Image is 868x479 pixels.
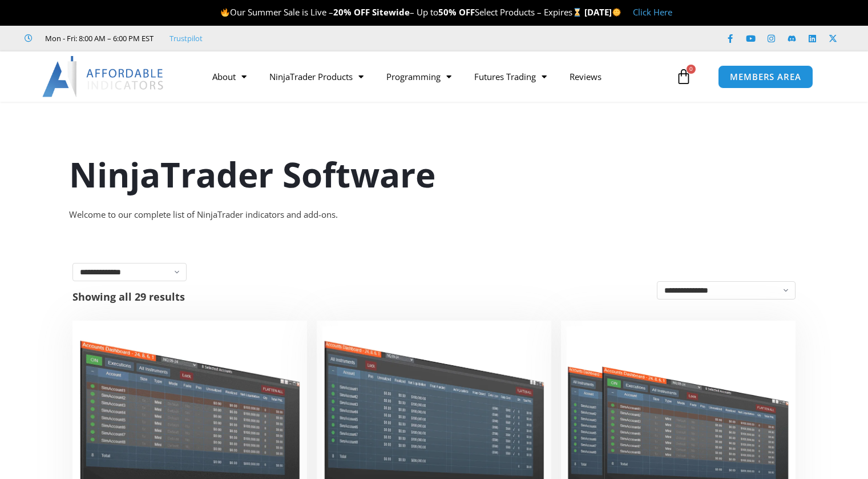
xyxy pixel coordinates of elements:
[718,65,813,89] a: MEMBERS AREA
[42,56,165,97] img: LogoAI | Affordable Indicators – NinjaTrader
[463,63,558,90] a: Futures Trading
[69,150,800,198] h1: NinjaTrader Software
[558,63,613,90] a: Reviews
[220,6,584,18] span: Our Summer Sale is Live – – Up to Select Products – Expires
[633,6,672,18] a: Click Here
[687,65,696,74] span: 0
[584,6,621,18] strong: [DATE]
[169,31,203,45] a: Trustpilot
[730,73,801,81] span: MEMBERS AREA
[375,63,463,90] a: Programming
[42,31,154,45] span: Mon - Fri: 8:00 AM – 6:00 PM EST
[438,6,475,18] strong: 50% OFF
[612,8,621,17] img: 🌞
[573,8,582,17] img: ⌛
[333,6,370,18] strong: 20% OFF
[659,60,709,93] a: 0
[201,63,673,90] nav: Menu
[201,63,258,90] a: About
[72,292,185,302] p: Showing all 29 results
[372,6,410,18] strong: Sitewide
[258,63,375,90] a: NinjaTrader Products
[221,8,229,17] img: 🔥
[657,281,796,300] select: Shop order
[69,207,800,223] div: Welcome to our complete list of NinjaTrader indicators and add-ons.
